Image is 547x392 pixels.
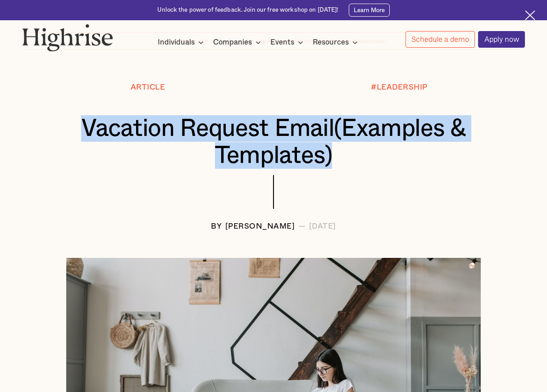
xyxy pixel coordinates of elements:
[158,37,206,48] div: Individuals
[225,222,295,231] div: [PERSON_NAME]
[157,6,338,14] div: Unlock the power of feedback. Join our free workshop on [DATE]!
[349,4,390,17] a: Learn More
[213,37,264,48] div: Companies
[371,83,428,92] div: #LEADERSHIP
[309,222,336,231] div: [DATE]
[213,37,252,48] div: Companies
[313,37,360,48] div: Resources
[131,83,165,92] div: Article
[525,10,535,21] img: Cross icon
[270,37,294,48] div: Events
[298,222,306,231] div: —
[211,222,222,231] div: BY
[406,31,475,48] a: Schedule a demo
[313,37,349,48] div: Resources
[43,115,504,168] h1: Vacation Request Email(Examples & Templates)
[270,37,306,48] div: Events
[478,31,525,48] a: Apply now
[22,24,113,51] img: Highrise logo
[158,37,195,48] div: Individuals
